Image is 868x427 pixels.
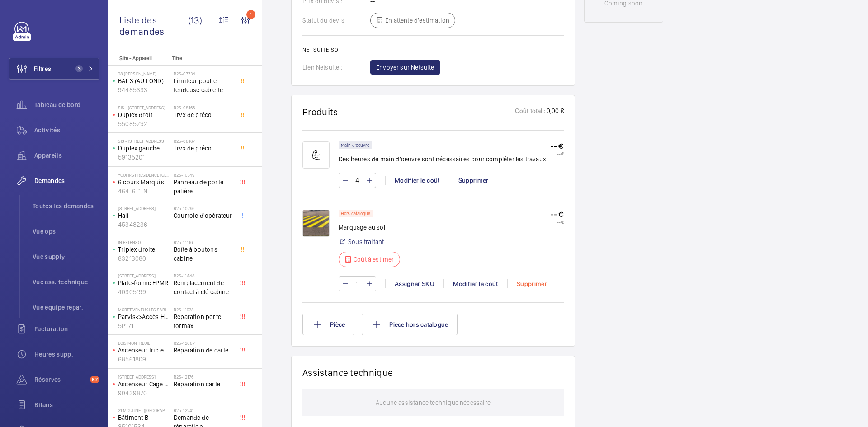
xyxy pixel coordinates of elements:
span: Réparation carte [174,380,233,389]
h2: R25-12241 [174,408,233,413]
p: MORET VENEUX LES SABLONS [118,307,170,312]
p: Titre [172,55,231,61]
p: IN EXTENSO [118,239,170,245]
p: SIS - [STREET_ADDRESS] [118,105,170,110]
button: Envoyer sur Netsuite [370,60,440,75]
span: Vue ops [33,227,99,236]
span: Activités [34,126,99,135]
span: Envoyer sur Netsuite [376,63,434,72]
p: SIS - [STREET_ADDRESS] [118,138,170,144]
span: Vue équipe répar. [33,303,99,312]
span: Panneau de porte palière [174,178,233,196]
span: Facturation [34,324,99,333]
p: [STREET_ADDRESS] [118,273,170,278]
span: Appareils [34,151,99,160]
span: Réparation porte tormax [174,312,233,330]
p: 68561809 [118,355,170,364]
p: YouFirst Residence [GEOGRAPHIC_DATA] [118,172,170,178]
p: Main d'oeuvre [341,144,369,147]
div: Supprimer [507,279,556,288]
div: Modifier le coût [385,176,449,185]
h2: R25-08167 [174,138,233,144]
h2: R25-10749 [174,172,233,178]
p: 28 [PERSON_NAME] [118,71,170,76]
button: Pièce hors catalogue [362,314,458,335]
a: Sous traitant [348,237,384,246]
p: 55085292 [118,119,170,128]
h2: R25-10796 [174,206,233,211]
span: Toutes les demandes [33,202,99,211]
p: [STREET_ADDRESS] [118,374,170,380]
p: Hall [118,211,170,220]
h2: R25-07734 [174,71,233,76]
h2: R25-11938 [174,307,233,312]
button: Filtres3 [9,58,99,80]
h2: R25-11116 [174,239,233,245]
h2: R25-12176 [174,374,233,380]
p: EGIS MONTREUIL [118,340,170,346]
span: Réserves [34,375,86,384]
p: Duplex gauche [118,144,170,153]
span: Bilans [34,400,99,409]
p: Plate-forme EPMR [118,278,170,287]
p: Aucune assistance technique nécessaire [376,389,491,416]
p: Bâtiment B [118,413,170,422]
p: 0,00 € [546,106,564,117]
p: Ascenseur Cage C Principal [118,380,170,389]
img: muscle-sm.svg [302,141,330,169]
p: -- € [551,210,564,219]
p: 45348236 [118,220,170,229]
div: Supprimer [449,176,498,185]
span: Vue ass. technique [33,277,99,286]
h2: R25-12087 [174,340,233,346]
span: Demandes [34,176,99,185]
p: 6 cours Marquis [118,178,170,187]
span: Heures supp. [34,350,99,359]
h2: Netsuite SO [302,47,564,53]
h2: R25-11448 [174,273,233,278]
span: Trvx de préco [174,144,233,153]
h1: Assistance technique [302,367,393,378]
p: Ascenseur triplex gauche A [118,346,170,355]
p: Triplex droite [118,245,170,254]
p: 464_6_1_N [118,187,170,196]
span: Remplacement de contact à clé cabine [174,278,233,296]
p: Coût total : [515,106,546,117]
span: 67 [90,376,99,383]
p: Duplex droit [118,110,170,119]
div: Assigner SKU [385,279,443,288]
div: Modifier le coût [443,279,507,288]
p: Site - Appareil [108,55,168,61]
span: Réparation de carte [174,346,233,355]
span: Liste des demandes [119,14,188,37]
span: Tableau de bord [34,100,99,109]
p: Marquage au sol [339,223,406,232]
p: 94485333 [118,85,170,94]
p: -- € [551,141,564,151]
p: [STREET_ADDRESS] [118,206,170,211]
span: Boîte à boutons cabine [174,245,233,263]
button: Pièce [302,314,354,335]
p: Des heures de main d'oeuvre sont nécessaires pour compléter les travaux. [339,155,547,164]
span: Courroie d'opérateur [174,211,233,220]
span: Limiteur poulie tendeuse cablette [174,76,233,94]
h2: R25-08166 [174,105,233,110]
p: 5P171 [118,321,170,330]
p: -- € [551,219,564,225]
span: Vue supply [33,252,99,261]
p: Parvis<>Accès Hall BV [118,312,170,321]
p: 40305199 [118,287,170,296]
p: 59135201 [118,153,170,162]
p: BAT 3 (AU FOND) [118,76,170,85]
span: 3 [75,65,83,72]
p: -- € [551,151,564,156]
p: Hors catalogue [341,212,370,215]
h1: Produits [302,106,338,117]
p: Coût à estimer [354,255,394,264]
span: Filtres [34,64,51,73]
p: 83213080 [118,254,170,263]
span: Trvx de préco [174,110,233,119]
p: 90439870 [118,389,170,398]
p: 21 Moulinet ([GEOGRAPHIC_DATA]) [118,408,170,413]
img: 1757950189390-1383214c-1fda-4a62-bcee-5d14e80d3eaa [302,210,330,237]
